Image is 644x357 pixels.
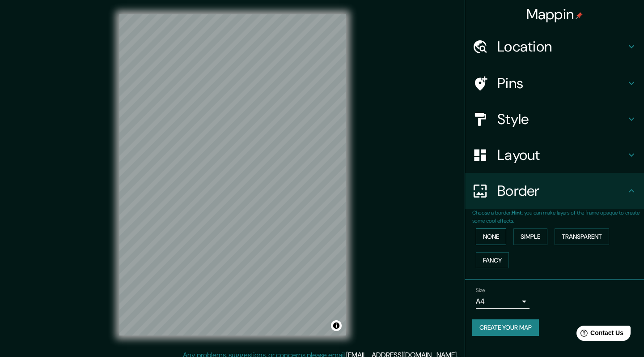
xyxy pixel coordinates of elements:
button: Simple [513,228,547,245]
label: Size [476,287,485,294]
div: Pins [465,65,644,101]
div: Style [465,101,644,137]
h4: Style [497,110,626,128]
div: Location [465,29,644,65]
h4: Mappin [526,5,583,23]
canvas: Map [119,14,346,335]
div: Layout [465,137,644,173]
button: Toggle attribution [331,320,342,331]
button: Transparent [555,228,609,245]
b: Hint [512,209,522,216]
button: Create your map [472,319,539,336]
div: Border [465,173,644,209]
p: Choose a border. : you can make layers of the frame opaque to create some cool effects. [472,209,644,225]
button: None [476,228,506,245]
button: Fancy [476,252,509,269]
div: A4 [476,294,530,309]
h4: Location [497,38,626,56]
h4: Layout [497,146,626,164]
h4: Pins [497,74,626,92]
iframe: Help widget launcher [564,322,634,347]
h4: Border [497,182,626,200]
img: pin-icon.png [576,12,583,19]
